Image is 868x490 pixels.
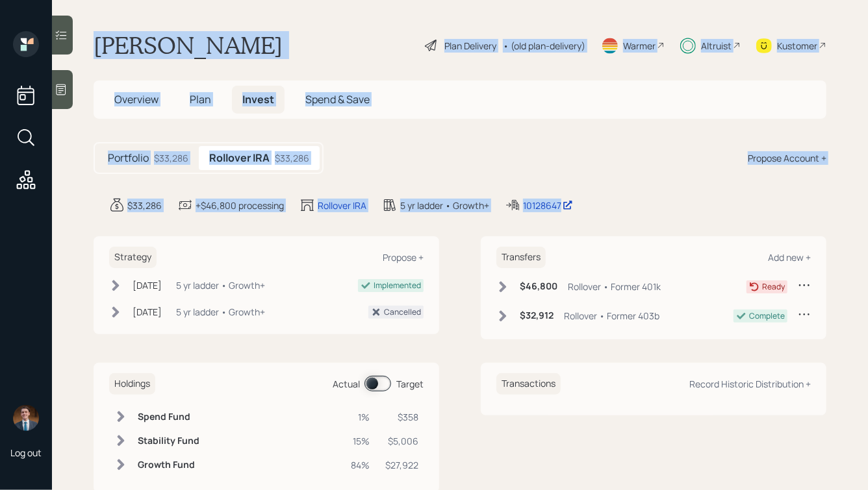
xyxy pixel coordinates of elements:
[568,280,661,293] div: Rollover • Former 401k
[385,434,418,448] div: $5,006
[114,92,159,106] span: Overview
[275,151,309,165] div: $33,286
[520,281,557,292] h6: $46,800
[384,306,421,318] div: Cancelled
[701,39,732,53] div: Altruist
[777,39,817,53] div: Kustomer
[503,39,585,53] div: • (old plan-delivery)
[108,152,149,164] h5: Portfolio
[496,247,546,268] h6: Transfers
[520,310,554,321] h6: $32,912
[10,447,42,459] div: Log out
[109,373,155,395] h6: Holdings
[138,459,199,471] h6: Growth Fund
[623,39,656,53] div: Warmer
[351,410,370,424] div: 1%
[385,458,418,472] div: $27,922
[396,377,424,391] div: Target
[138,435,199,447] h6: Stability Fund
[13,405,39,431] img: hunter_neumayer.jpg
[385,410,418,424] div: $358
[133,278,162,292] div: [DATE]
[523,199,573,212] div: 10128647
[305,92,370,106] span: Spend & Save
[496,373,561,395] h6: Transactions
[318,199,366,212] div: Rollover IRA
[444,39,496,53] div: Plan Delivery
[127,199,162,212] div: $33,286
[242,92,274,106] span: Invest
[138,411,199,423] h6: Spend Fund
[133,305,162,319] div: [DATE]
[749,310,785,322] div: Complete
[400,199,489,212] div: 5 yr ladder • Growth+
[351,458,370,472] div: 84%
[196,199,284,212] div: +$46,800 processing
[109,247,157,268] h6: Strategy
[190,92,211,106] span: Plan
[689,378,811,390] div: Record Historic Distribution +
[176,278,265,292] div: 5 yr ladder • Growth+
[351,434,370,448] div: 15%
[374,280,421,291] div: Implemented
[333,377,360,391] div: Actual
[564,309,659,323] div: Rollover • Former 403b
[748,151,826,165] div: Propose Account +
[762,281,785,293] div: Ready
[154,151,188,165] div: $33,286
[383,251,424,263] div: Propose +
[176,305,265,319] div: 5 yr ladder • Growth+
[768,251,811,263] div: Add new +
[209,152,270,164] h5: Rollover IRA
[94,31,283,60] h1: [PERSON_NAME]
